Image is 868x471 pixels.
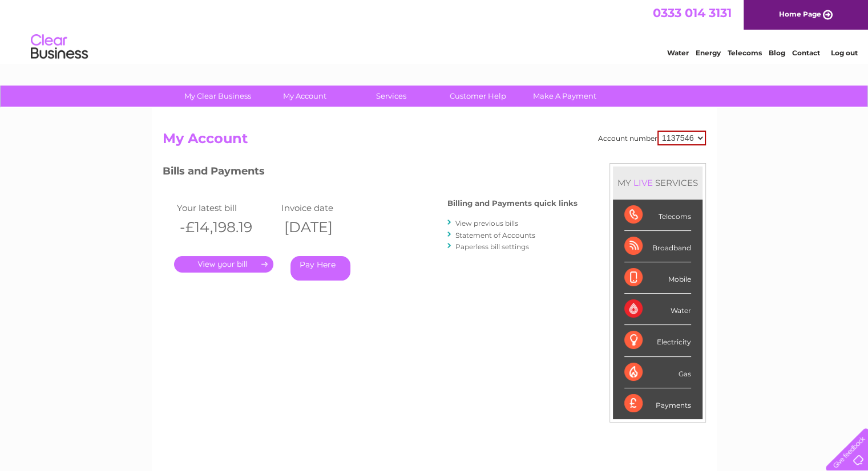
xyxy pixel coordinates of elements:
a: 0333 014 3131 [653,6,732,20]
a: Log out [830,48,857,57]
div: Telecoms [624,200,691,231]
td: Your latest bill [174,200,279,216]
h3: Bills and Payments [163,163,578,183]
a: Energy [696,48,721,57]
div: Broadband [624,231,691,262]
td: Invoice date [278,200,383,216]
a: Water [667,48,689,57]
a: Statement of Accounts [455,231,535,239]
div: Payments [624,388,691,419]
a: Customer Help [431,86,525,107]
a: View previous bills [455,219,518,228]
a: Pay Here [290,256,350,281]
div: Electricity [624,325,691,356]
img: logo.png [30,30,88,64]
a: Blog [769,48,785,57]
div: LIVE [631,177,655,188]
th: [DATE] [278,216,383,239]
a: Services [344,86,438,107]
div: MY SERVICES [613,167,703,199]
div: Water [624,294,691,325]
div: Clear Business is a trading name of Verastar Limited (registered in [GEOGRAPHIC_DATA] No. 3667643... [165,6,704,55]
h4: Billing and Payments quick links [447,199,578,208]
a: Paperless bill settings [455,242,529,251]
div: Mobile [624,262,691,294]
a: Telecoms [728,48,762,57]
a: Contact [792,48,820,57]
div: Gas [624,357,691,388]
a: My Clear Business [171,86,265,107]
th: -£14,198.19 [174,216,279,239]
a: . [174,256,273,273]
a: Make A Payment [518,86,612,107]
div: Account number [598,131,706,145]
h2: My Account [163,131,706,152]
a: My Account [257,86,352,107]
